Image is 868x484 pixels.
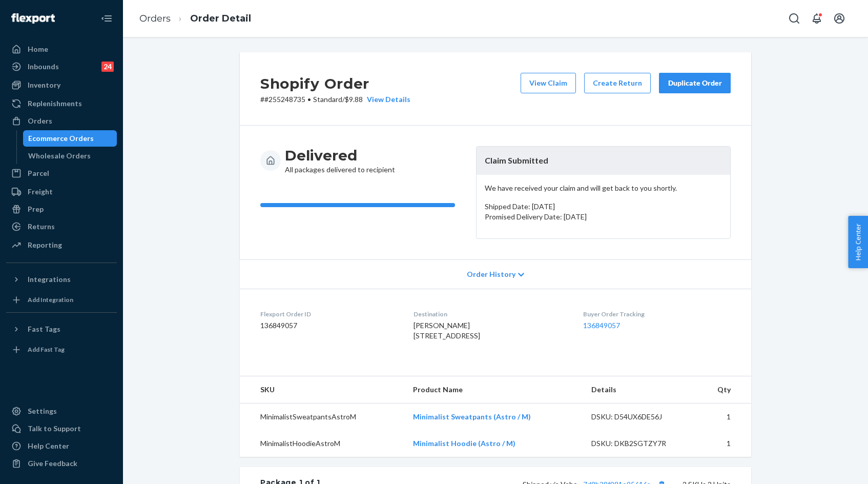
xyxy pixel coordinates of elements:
[6,403,117,419] a: Settings
[6,455,117,472] button: Give Feedback
[313,95,342,104] span: Standard
[260,73,410,94] h2: Shopify Order
[848,216,868,268] button: Help Center
[28,441,69,451] div: Help Center
[6,218,117,235] a: Returns
[583,376,696,404] th: Details
[28,204,44,214] div: Prep
[28,168,49,178] div: Parcel
[28,274,71,285] div: Integrations
[285,146,395,175] div: All packages delivered to recipient
[28,221,55,232] div: Returns
[6,438,117,454] a: Help Center
[307,95,311,104] span: •
[28,98,82,109] div: Replenishments
[28,133,94,144] div: Ecommerce Orders
[485,212,722,222] p: Promised Delivery Date: [DATE]
[485,201,722,212] p: Shipped Date: [DATE]
[28,116,52,126] div: Orders
[101,62,114,72] div: 24
[591,438,688,449] div: DSKU: DKB2SGTZY7R
[485,183,722,193] p: We have received your claim and will get back to you shortly.
[28,187,53,197] div: Freight
[240,376,405,404] th: SKU
[240,430,405,457] td: MinimalistHoodieAstroM
[6,420,117,437] button: Talk to Support
[23,130,117,147] a: Ecommerce Orders
[11,13,55,24] img: Flexport logo
[28,44,48,54] div: Home
[6,77,117,93] a: Inventory
[829,8,850,29] button: Open account menu
[28,406,57,416] div: Settings
[6,292,117,308] a: Add Integration
[260,320,397,331] dd: 136849057
[6,201,117,217] a: Prep
[6,95,117,112] a: Replenishments
[467,269,515,279] span: Order History
[591,412,688,422] div: DSKU: D54UX6DE56J
[131,4,259,34] ol: breadcrumbs
[6,58,117,75] a: Inbounds24
[139,13,171,24] a: Orders
[363,94,410,105] button: View Details
[28,80,60,90] div: Inventory
[260,310,397,318] dt: Flexport Order ID
[659,73,731,93] button: Duplicate Order
[521,73,576,93] button: View Claim
[6,41,117,57] a: Home
[413,412,531,421] a: Minimalist Sweatpants (Astro / M)
[6,237,117,253] a: Reporting
[801,453,858,479] iframe: Opens a widget where you can chat to one of our agents
[6,184,117,200] a: Freight
[405,376,583,404] th: Product Name
[695,403,751,430] td: 1
[28,62,59,72] div: Inbounds
[784,8,804,29] button: Open Search Box
[28,295,73,304] div: Add Integration
[583,310,731,318] dt: Buyer Order Tracking
[413,439,515,448] a: Minimalist Hoodie (Astro / M)
[477,147,730,175] header: Claim Submitted
[28,240,62,250] div: Reporting
[240,403,405,430] td: MinimalistSweatpantsAstroM
[23,148,117,164] a: Wholesale Orders
[6,321,117,337] button: Fast Tags
[584,73,651,93] button: Create Return
[6,271,117,288] button: Integrations
[260,94,410,105] p: # #255248735 / $9.88
[695,430,751,457] td: 1
[668,78,722,88] div: Duplicate Order
[6,341,117,358] a: Add Fast Tag
[28,458,77,469] div: Give Feedback
[28,345,65,354] div: Add Fast Tag
[414,310,566,318] dt: Destination
[285,146,395,165] h3: Delivered
[6,165,117,181] a: Parcel
[96,8,117,29] button: Close Navigation
[583,321,620,330] a: 136849057
[190,13,251,24] a: Order Detail
[6,113,117,129] a: Orders
[28,423,81,434] div: Talk to Support
[807,8,827,29] button: Open notifications
[28,151,91,161] div: Wholesale Orders
[414,321,480,340] span: [PERSON_NAME] [STREET_ADDRESS]
[695,376,751,404] th: Qty
[28,324,60,334] div: Fast Tags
